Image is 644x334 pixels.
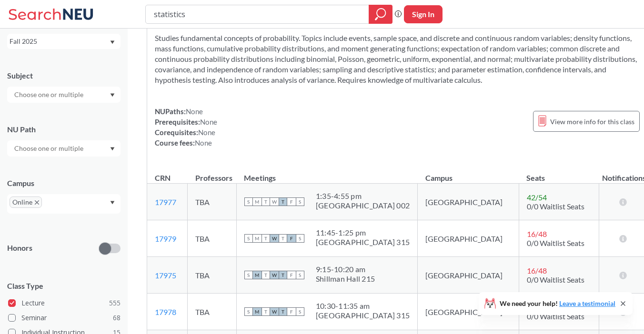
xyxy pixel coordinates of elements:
[7,70,121,81] div: Subject
[188,257,237,294] td: TBA
[296,307,304,316] span: S
[110,93,115,97] svg: Dropdown arrow
[155,234,176,243] a: 17979
[153,6,362,22] input: Class, professor, course number, "phrase"
[418,220,519,257] td: [GEOGRAPHIC_DATA]
[244,234,253,243] span: S
[7,178,121,188] div: Campus
[8,312,121,324] label: Seminar
[316,265,375,274] div: 9:15 - 10:20 am
[270,307,279,316] span: W
[8,297,121,309] label: Lecture
[10,196,42,208] span: OnlineX to remove pill
[527,312,584,321] span: 0/0 Waitlist Seats
[188,220,237,257] td: TBA
[316,274,375,284] div: Shillman Hall 215
[253,271,262,279] span: M
[527,238,584,247] span: 0/0 Waitlist Seats
[316,228,410,237] div: 11:45 - 1:25 pm
[188,163,237,184] th: Professors
[262,307,270,316] span: T
[244,307,253,316] span: S
[188,294,237,330] td: TBA
[559,299,615,307] a: Leave a testimonial
[296,234,304,243] span: S
[188,184,237,220] td: TBA
[10,89,90,100] input: Choose one or multiple
[527,193,547,202] span: 42 / 54
[7,281,121,291] span: Class Type
[155,197,176,206] a: 17977
[109,298,121,308] span: 555
[316,237,410,247] div: [GEOGRAPHIC_DATA] 315
[316,311,410,320] div: [GEOGRAPHIC_DATA] 315
[7,194,121,214] div: OnlineX to remove pillDropdown arrow
[369,5,392,24] div: magnifying glass
[287,307,296,316] span: F
[113,313,121,323] span: 68
[287,197,296,206] span: F
[253,307,262,316] span: M
[262,271,270,279] span: T
[110,147,115,151] svg: Dropdown arrow
[527,266,547,275] span: 16 / 48
[35,200,39,205] svg: X to remove pill
[418,163,519,184] th: Campus
[200,118,217,126] span: None
[375,8,386,21] svg: magnifying glass
[7,124,121,135] div: NU Path
[418,257,519,294] td: [GEOGRAPHIC_DATA]
[519,163,599,184] th: Seats
[527,202,584,211] span: 0/0 Waitlist Seats
[279,197,287,206] span: T
[279,307,287,316] span: T
[10,143,90,154] input: Choose one or multiple
[279,271,287,279] span: T
[418,184,519,220] td: [GEOGRAPHIC_DATA]
[316,301,410,311] div: 10:30 - 11:35 am
[7,243,32,254] p: Honors
[10,36,109,47] div: Fall 2025
[7,34,121,49] div: Fall 2025Dropdown arrow
[155,173,171,183] div: CRN
[262,197,270,206] span: T
[296,197,304,206] span: S
[500,300,615,307] span: We need your help!
[244,271,253,279] span: S
[404,5,443,23] button: Sign In
[527,229,547,238] span: 16 / 48
[155,106,217,148] div: NUPaths: Prerequisites: Corequisites: Course fees:
[287,271,296,279] span: F
[236,163,417,184] th: Meetings
[198,128,215,137] span: None
[279,234,287,243] span: T
[550,116,634,128] span: View more info for this class
[110,40,115,44] svg: Dropdown arrow
[7,87,121,103] div: Dropdown arrow
[287,234,296,243] span: F
[316,191,410,201] div: 1:35 - 4:55 pm
[195,138,212,147] span: None
[110,201,115,205] svg: Dropdown arrow
[7,140,121,157] div: Dropdown arrow
[270,271,279,279] span: W
[155,307,176,316] a: 17978
[316,201,410,210] div: [GEOGRAPHIC_DATA] 002
[155,33,642,85] section: Studies fundamental concepts of probability. Topics include events, sample space, and discrete an...
[155,271,176,280] a: 17975
[418,294,519,330] td: [GEOGRAPHIC_DATA]
[253,234,262,243] span: M
[527,275,584,284] span: 0/0 Waitlist Seats
[253,197,262,206] span: M
[270,197,279,206] span: W
[244,197,253,206] span: S
[270,234,279,243] span: W
[296,271,304,279] span: S
[186,107,203,116] span: None
[262,234,270,243] span: T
